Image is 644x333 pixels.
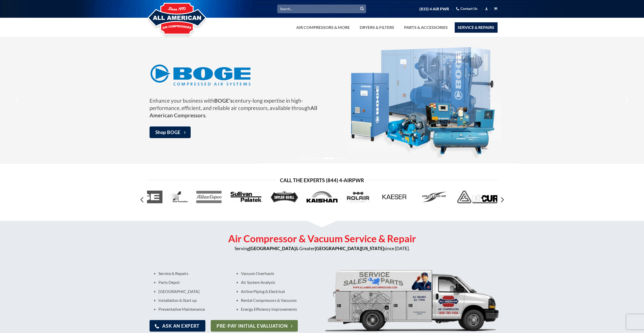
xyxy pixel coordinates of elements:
[323,158,334,159] li: Page dot 3
[150,320,205,331] a: Ask An Expert
[158,306,224,311] p: Preventative Maintenance
[147,232,497,245] h2: Air Compressor & Vacuum Service & Repair
[280,176,364,184] span: Call the Experts (844) 4-AirPwr
[485,6,488,12] a: Login
[217,322,288,329] span: Pre-pay Initial Evaluation
[315,246,384,251] strong: [GEOGRAPHIC_DATA][US_STATE]
[494,6,497,12] a: View cart
[158,289,224,293] p: [GEOGRAPHIC_DATA]
[497,195,506,205] button: Next
[241,280,340,285] p: Air System Analysis
[13,87,22,113] button: Previous
[150,126,191,138] a: Shop BOGE
[249,246,295,251] strong: [GEOGRAPHIC_DATA]
[419,5,449,13] a: (833) 4 AIR PWR
[241,271,340,276] p: Vacuum Overhauls
[241,298,340,302] p: Rental Compressors & Vacuums
[358,5,366,13] button: Submit
[162,322,199,329] span: Ask An Expert
[150,105,317,118] strong: All American Compressors
[241,289,340,293] p: Airline Piping & Electrical
[158,298,224,302] p: Installation & Start up
[155,129,181,136] span: Shop BOGE
[147,245,497,252] p: Serving & Greater since [DATE].
[277,5,366,13] input: Search…
[158,280,224,285] p: Parts Depot
[150,63,251,88] img: BOGE Air Compressors
[150,97,322,119] p: Enhance your business with century-long expertise in high-performance, efficient, and reliable ai...
[298,158,308,159] li: Page dot 1
[456,5,477,13] a: Contact Us
[311,158,321,159] li: Page dot 2
[455,22,497,32] a: Service & Repairs
[622,87,631,113] button: Next
[357,22,397,32] a: Dryers & Filters
[138,195,147,205] button: Previous
[336,158,346,159] li: Page dot 4
[241,306,340,311] p: Energy Efficiency Improvements
[343,39,501,161] img: BOGE Air Compressors
[401,22,451,32] a: Parts & Accessories
[211,320,298,331] a: Pre-pay Initial Evaluation
[158,271,224,276] p: Service & Repairs
[214,97,233,104] strong: BOGE’s
[293,22,353,32] a: Air Compressors & More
